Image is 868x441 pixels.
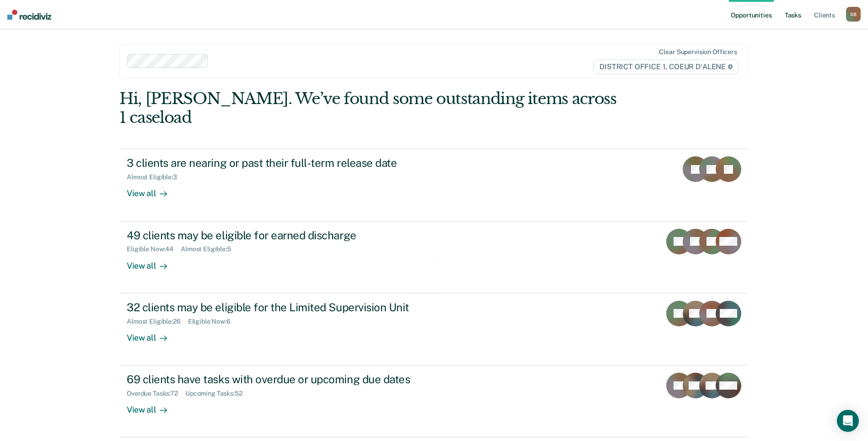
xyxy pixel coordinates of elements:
a: 3 clients are nearing or past their full-term release dateAlmost Eligible:3View all [119,149,749,221]
a: 69 clients have tasks with overdue or upcoming due datesOverdue Tasks:72Upcoming Tasks:52View all [119,365,749,437]
div: 3 clients are nearing or past their full-term release date [127,156,448,170]
div: 32 clients may be eligible for the Limited Supervision Unit [127,301,448,314]
div: Almost Eligible : 3 [127,173,184,181]
div: Eligible Now : 44 [127,245,181,253]
div: Eligible Now : 6 [188,318,238,325]
div: Hi, [PERSON_NAME]. We’ve found some outstanding items across 1 caseload [119,89,623,127]
div: 69 clients have tasks with overdue or upcoming due dates [127,373,448,386]
div: Open Intercom Messenger [837,410,859,432]
div: 49 clients may be eligible for earned discharge [127,229,448,242]
button: SB [846,7,861,22]
div: S B [846,7,861,22]
div: View all [127,325,178,343]
div: View all [127,181,178,199]
div: View all [127,253,178,271]
a: 32 clients may be eligible for the Limited Supervision UnitAlmost Eligible:26Eligible Now:6View all [119,293,749,365]
a: 49 clients may be eligible for earned dischargeEligible Now:44Almost Eligible:5View all [119,221,749,293]
div: Upcoming Tasks : 52 [185,390,250,397]
div: Overdue Tasks : 72 [127,390,185,397]
div: Almost Eligible : 26 [127,318,188,325]
span: DISTRICT OFFICE 1, COEUR D'ALENE [593,60,739,74]
img: Recidiviz [7,10,51,20]
div: Almost Eligible : 5 [181,245,238,253]
div: Clear supervision officers [659,48,737,56]
div: View all [127,397,178,415]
